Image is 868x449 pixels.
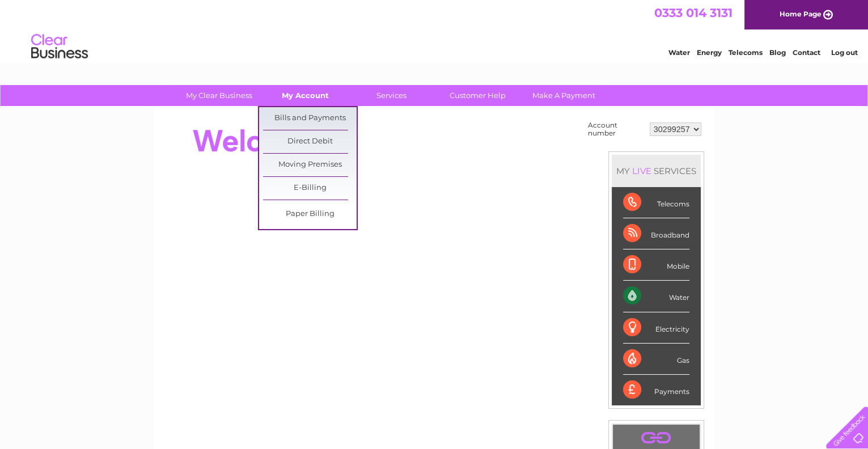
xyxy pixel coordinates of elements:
[793,48,820,57] a: Contact
[263,130,357,153] a: Direct Debit
[729,48,763,57] a: Telecoms
[431,85,524,106] a: Customer Help
[517,85,611,106] a: Make A Payment
[668,48,690,57] a: Water
[345,85,438,106] a: Services
[623,344,689,375] div: Gas
[623,281,689,312] div: Water
[263,107,357,130] a: Bills and Payments
[697,48,722,57] a: Energy
[623,187,689,218] div: Telecoms
[172,85,266,106] a: My Clear Business
[630,166,654,176] div: LIVE
[831,48,857,57] a: Log out
[263,203,357,226] a: Paper Billing
[31,29,88,64] img: logo.png
[623,249,689,281] div: Mobile
[263,154,357,176] a: Moving Premises
[623,218,689,249] div: Broadband
[623,375,689,405] div: Payments
[623,312,689,344] div: Electricity
[585,118,647,140] td: Account number
[259,85,352,106] a: My Account
[616,427,697,447] a: .
[263,177,357,200] a: E-Billing
[167,6,702,55] div: Clear Business is a trading name of Verastar Limited (registered in [GEOGRAPHIC_DATA] No. 3667643...
[654,6,732,20] a: 0333 014 3131
[612,155,701,187] div: MY SERVICES
[769,48,786,57] a: Blog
